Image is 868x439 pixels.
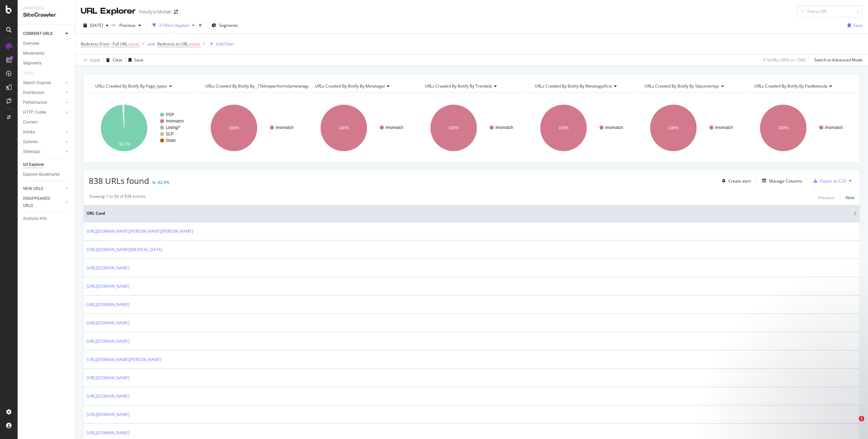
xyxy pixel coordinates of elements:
[166,112,174,117] text: PDP
[86,393,130,400] a: [URL][DOMAIN_NAME]
[86,228,193,235] a: [URL][DOMAIN_NAME][PERSON_NAME][PERSON_NAME]
[315,83,385,89] span: URLs Crawled By Botify By metatagai
[229,126,239,130] text: 100%
[89,175,149,186] span: 838 URLs found
[386,125,403,130] text: #nomatch
[748,98,854,157] svg: A chart.
[86,430,130,436] a: [URL][DOMAIN_NAME]
[23,148,40,155] div: Sitemaps
[157,41,188,47] span: Redirects to URL
[23,215,47,222] div: Analysis Info
[209,20,241,31] button: Segments
[495,125,513,130] text: #nomatch
[23,79,63,87] a: Search Engines
[23,40,39,47] div: Overview
[23,60,70,67] a: Segments
[23,138,63,146] a: Outlinks
[309,98,415,157] svg: A chart.
[86,265,130,271] a: [URL][DOMAIN_NAME]
[23,215,70,222] a: Analysis Info
[86,283,130,290] a: [URL][DOMAIN_NAME]
[643,81,738,92] h4: URLs Crawled By Botify By slpcontentyz
[859,416,864,421] span: 1
[645,83,719,89] span: URLs Crawled By Botify By slpcontentyz
[23,119,70,126] a: Content
[166,138,176,143] text: Static
[117,22,136,28] span: Previous
[418,98,525,157] svg: A chart.
[189,41,200,47] span: exists
[535,83,612,89] span: URLs Crawled By Botify By metatagaifirst
[166,132,174,136] text: SLP
[845,416,861,432] iframe: Intercom live chat
[533,81,629,92] h4: URLs Crawled By Botify By metatagaifirst
[147,41,155,47] div: and
[126,55,143,65] button: Save
[668,126,678,130] text: 100%
[86,356,161,363] a: [URL][DOMAIN_NAME][PERSON_NAME]
[811,55,863,65] button: Switch to Advanced Mode
[769,178,802,184] div: Manage Columns
[23,99,63,106] a: Performance
[89,193,146,202] div: Showing 1 to 50 of 838 entries
[23,148,63,155] a: Sitemaps
[216,41,234,47] div: Add Filter
[199,98,305,157] svg: A chart.
[86,301,130,308] a: [URL][DOMAIN_NAME]
[448,126,459,130] text: 100%
[205,83,314,89] span: URLs Crawled By Botify By _15klowperformslpmetatagwai
[715,125,733,130] text: #nomatch
[134,57,143,63] div: Save
[23,119,38,126] div: Content
[147,41,155,47] button: and
[23,40,70,47] a: Overview
[846,195,854,201] div: Next
[338,126,349,130] text: 100%
[778,126,788,130] text: 100%
[23,109,63,116] a: HTTP Codes
[81,55,100,65] button: Apply
[23,70,33,77] div: Visits
[23,171,70,178] a: Explorer Bookmarks
[845,20,863,31] button: Save
[558,126,569,130] text: 100%
[818,195,834,201] div: Previous
[150,20,197,31] button: 2 Filters Applied
[81,20,111,31] button: [DATE]
[23,30,63,37] a: CURRENT URLS
[86,411,130,418] a: [URL][DOMAIN_NAME]
[23,129,35,136] div: Inlinks
[23,161,70,168] a: Url Explorer
[23,50,44,57] div: Movements
[90,22,103,28] span: 2025 Aug. 31st
[138,8,171,15] div: Trendyol Mobile
[719,175,751,186] button: Create alert
[820,178,846,184] div: Export as CSV
[423,81,519,92] h4: URLs Crawled By Botify By trendslp
[81,41,127,47] span: Redirects From - Full URL
[166,125,180,130] text: Listing/*
[23,5,70,11] div: Analytics
[166,119,184,123] text: #nomatch
[728,178,751,184] div: Create alert
[90,57,100,63] div: Apply
[86,375,130,381] a: [URL][DOMAIN_NAME]
[23,89,44,96] div: Distribution
[638,98,745,157] div: A chart.
[23,129,63,136] a: Inlinks
[129,41,139,47] span: exists
[425,83,492,89] span: URLs Crawled By Botify By trendslp
[89,98,195,157] svg: A chart.
[117,20,144,31] button: Previous
[23,195,57,209] div: DISAPPEARED URLS
[95,83,167,89] span: URLs Crawled By Botify By page_types
[811,175,846,186] button: Export as CSV
[86,246,162,253] a: [URL][DOMAIN_NAME][MEDICAL_DATA]
[156,179,169,185] div: -32.9%
[103,55,123,65] button: Clear
[754,83,827,89] span: URLs Crawled By Botify By paidkwtoslp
